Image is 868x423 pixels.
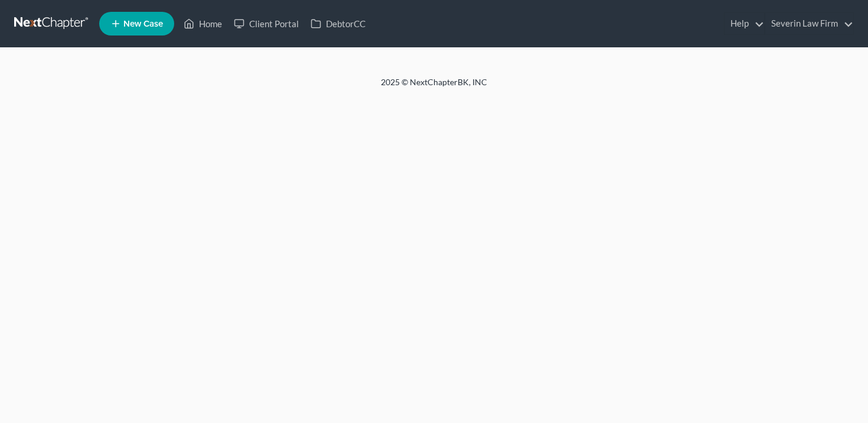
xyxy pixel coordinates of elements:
a: Severin Law Firm [765,13,853,34]
a: DebtorCC [305,13,371,34]
a: Help [725,13,764,34]
new-legal-case-button: New Case [99,12,174,35]
a: Client Portal [228,13,305,34]
div: 2025 © NextChapterBK, INC [97,76,771,98]
a: Home [178,13,228,34]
